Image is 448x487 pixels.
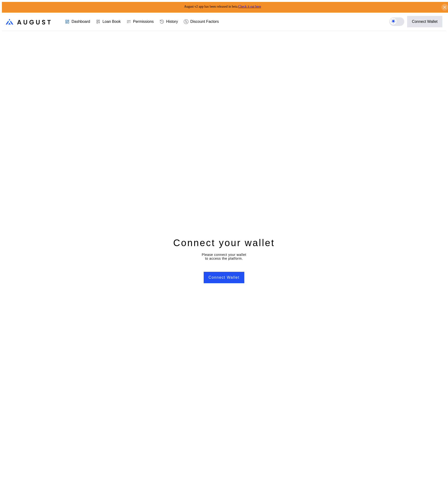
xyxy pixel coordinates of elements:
[412,19,438,24] div: Connect Wallet
[190,19,219,24] div: Discount Factors
[184,5,261,8] span: August v2 app has been released in beta.
[166,19,178,24] div: History
[124,13,157,30] a: Permissions
[173,237,275,249] div: Connect your wallet
[238,5,261,8] a: Check it out here
[133,19,154,24] div: Permissions
[407,16,442,27] button: Connect Wallet
[93,13,124,30] a: Loan Book
[204,272,244,283] button: Connect Wallet
[62,13,93,30] a: Dashboard
[181,13,222,30] a: Discount Factors
[157,13,181,30] a: History
[72,19,90,24] div: Dashboard
[102,19,121,24] div: Loan Book
[202,253,246,260] div: Please connect your wallet to access the platform.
